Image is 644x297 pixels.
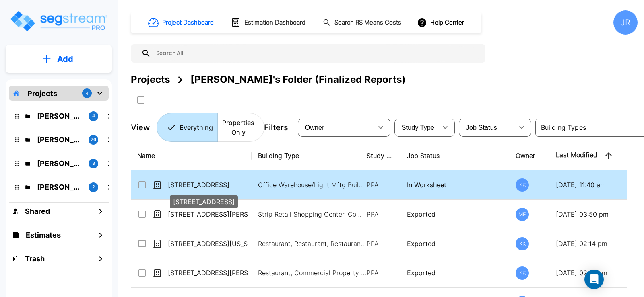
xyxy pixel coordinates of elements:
[86,90,89,97] p: 4
[613,10,638,35] div: JR
[556,268,632,278] p: [DATE] 02:12 pm
[299,116,373,139] div: Select
[407,239,503,248] p: Exported
[367,209,394,219] p: PPA
[37,134,82,145] p: Kristina's Folder (Finalized Reports)
[157,113,264,142] div: Platform
[57,53,73,65] p: Add
[6,47,112,71] button: Add
[516,208,529,221] div: ME
[168,209,248,219] p: [STREET_ADDRESS][PERSON_NAME][PERSON_NAME]
[9,10,108,33] img: Logo
[402,124,434,131] span: Study Type
[25,206,50,217] h1: Shared
[162,18,214,27] h1: Project Dashboard
[92,113,95,119] p: 4
[516,178,529,192] div: KK
[407,180,503,190] p: In Worksheet
[320,15,406,31] button: Search RS Means Costs
[334,18,401,27] h1: Search RS Means Costs
[415,15,467,30] button: Help Center
[516,266,529,280] div: KK
[407,268,503,278] p: Exported
[131,141,252,170] th: Name
[26,229,61,240] h1: Estimates
[91,136,96,143] p: 26
[131,121,150,133] p: View
[37,111,82,121] p: Jon's Folder
[360,141,400,170] th: Study Type
[538,122,640,133] input: Building Types
[258,239,367,248] p: Restaurant, Restaurant, Restaurant, Restaurant, Commercial Property Site
[509,141,549,170] th: Owner
[252,141,360,170] th: Building Type
[37,158,82,169] p: M.E. Folder
[516,237,529,250] div: KK
[396,116,437,139] div: Select
[157,113,218,142] button: Everything
[407,209,503,219] p: Exported
[258,268,367,278] p: Restaurant, Commercial Property Site
[549,141,638,170] th: Last Modified
[217,113,264,142] button: Properties Only
[25,253,45,264] h1: Trash
[92,160,95,167] p: 3
[190,72,406,87] div: [PERSON_NAME]'s Folder (Finalized Reports)
[258,180,367,190] p: Office Warehouse/Light Mftg Building, Commercial Property Site
[145,14,218,31] button: Project Dashboard
[466,124,497,131] span: Job Status
[556,239,632,248] p: [DATE] 02:14 pm
[131,72,170,87] div: Projects
[168,180,248,190] p: [STREET_ADDRESS]
[556,209,632,219] p: [DATE] 03:50 pm
[92,184,95,190] p: 2
[244,18,305,27] h1: Estimation Dashboard
[367,180,394,190] p: PPA
[258,209,367,219] p: Strip Retail Shopping Center, Commercial Property Site
[584,270,604,289] div: Open Intercom Messenger
[180,123,213,132] p: Everything
[367,239,394,248] p: PPA
[228,14,310,31] button: Estimation Dashboard
[222,118,254,137] p: Properties Only
[133,92,149,108] button: SelectAll
[173,197,235,207] p: [STREET_ADDRESS]
[305,124,324,131] span: Owner
[556,180,632,190] p: [DATE] 11:40 am
[460,116,514,139] div: Select
[27,88,57,99] p: Projects
[168,268,248,278] p: [STREET_ADDRESS][PERSON_NAME][PERSON_NAME]
[151,44,481,63] input: Search All
[168,239,248,248] p: [STREET_ADDRESS][US_STATE]
[367,268,394,278] p: PPA
[400,141,509,170] th: Job Status
[37,182,82,193] p: Karina's Folder
[264,121,288,133] p: Filters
